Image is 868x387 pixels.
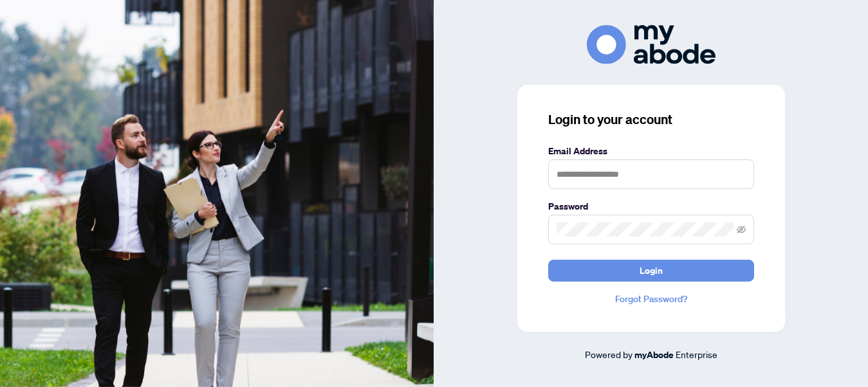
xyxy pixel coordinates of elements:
a: myAbode [634,348,674,362]
a: Forgot Password? [548,292,754,306]
span: Powered by [585,348,633,360]
label: Email Address [548,144,754,158]
label: Password [548,199,754,213]
h3: Login to your account [548,111,754,129]
button: Login [548,260,754,282]
span: eye-invisible [737,225,746,234]
img: ma-logo [587,25,716,64]
span: Enterprise [676,348,717,360]
span: Login [640,260,663,281]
